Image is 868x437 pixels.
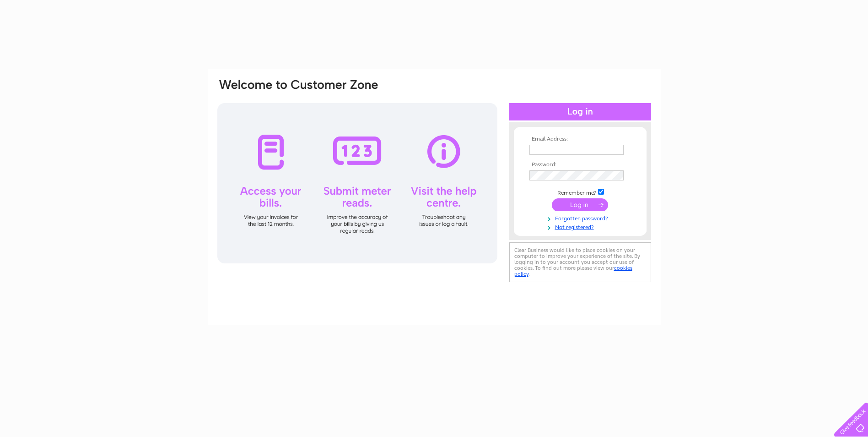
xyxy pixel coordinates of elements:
[514,265,632,277] a: cookies policy
[529,213,633,222] a: Forgotten password?
[527,162,633,168] th: Password:
[527,136,633,142] th: Email Address:
[552,198,608,211] input: Submit
[527,187,633,197] td: Remember me?
[529,222,633,231] a: Not registered?
[509,242,651,282] div: Clear Business would like to place cookies on your computer to improve your experience of the sit...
